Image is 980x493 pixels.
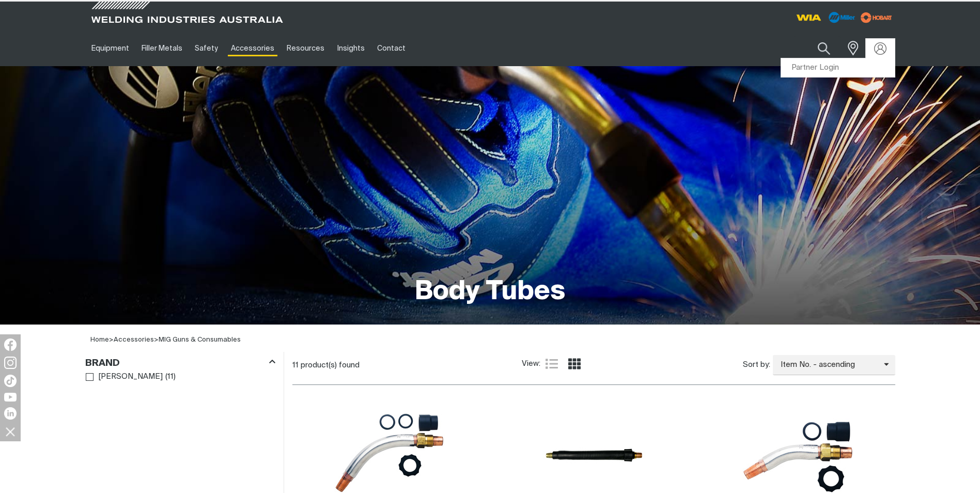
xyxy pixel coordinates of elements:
img: TikTok [4,375,17,387]
a: Accessories [225,30,281,66]
aside: Filters [85,352,275,384]
img: hide socials [2,423,19,440]
h1: Body Tubes [415,275,565,309]
nav: Main [85,30,693,66]
a: Accessories [114,336,154,343]
span: ( 11 ) [165,371,176,383]
h3: Brand [85,358,120,369]
a: Home [90,336,109,343]
input: Product name or item number... [793,36,841,60]
span: Item No. - ascending [773,359,884,371]
span: > [109,336,114,343]
a: Resources [281,30,331,66]
div: Brand [85,356,275,369]
a: Insights [331,30,370,66]
a: List view [546,358,558,370]
a: Partner Login [781,58,895,78]
img: Facebook [4,338,17,351]
span: product(s) found [301,361,360,369]
ul: Brand [86,370,275,384]
a: [PERSON_NAME] [86,370,163,384]
img: YouTube [4,393,17,402]
span: > [114,336,159,343]
button: Search products [806,36,842,60]
img: miller [858,10,895,25]
span: [PERSON_NAME] [98,371,163,383]
span: Sort by: [743,359,770,371]
a: Equipment [85,30,135,66]
img: Instagram [4,357,17,369]
section: Product list controls [292,352,895,378]
a: Filler Metals [135,30,189,66]
a: Safety [189,30,224,66]
a: Contact [371,30,412,66]
a: MIG Guns & Consumables [159,336,241,343]
div: 11 [292,360,522,371]
img: LinkedIn [4,407,17,420]
span: View: [522,358,540,370]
